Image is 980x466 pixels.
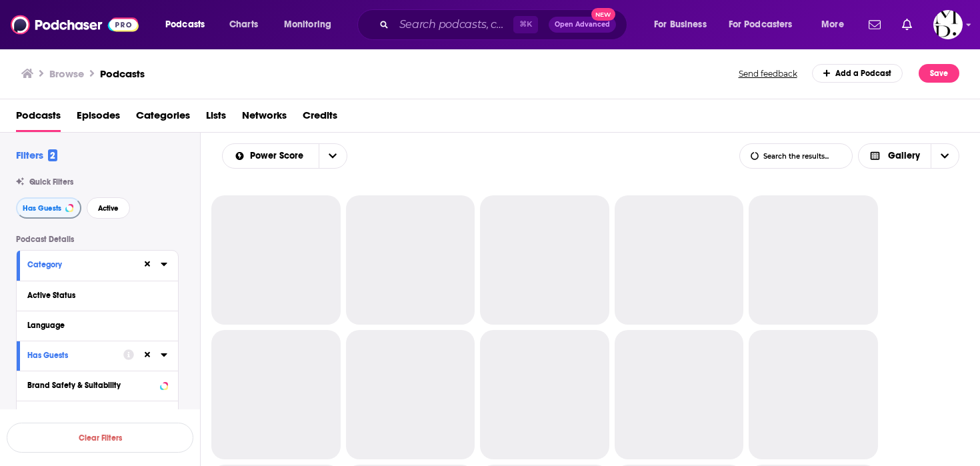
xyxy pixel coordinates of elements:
button: open menu [275,14,349,35]
span: Logged in as melissa26784 [933,10,963,39]
span: ⌘ K [513,16,538,33]
button: Choose View [858,143,960,169]
a: Categories [136,105,190,132]
h3: Browse [49,67,84,80]
button: Clear Filters [7,423,193,453]
h2: Filters [16,149,57,161]
div: Active Status [27,291,159,300]
a: Episodes [77,105,120,132]
a: Show notifications dropdown [897,13,917,36]
button: Has Guests [27,347,123,363]
img: Podchaser - Follow, Share and Rate Podcasts [11,12,139,37]
span: More [821,15,844,34]
span: Podcasts [165,15,205,34]
input: Search podcasts, credits, & more... [394,14,513,35]
span: Monitoring [284,15,331,34]
div: Brand Safety & Suitability [27,381,156,390]
button: open menu [812,14,861,35]
a: Podcasts [100,67,145,80]
a: Show notifications dropdown [863,13,886,36]
button: Language [27,317,167,333]
a: Credits [303,105,337,132]
button: open menu [319,144,347,168]
a: Networks [242,105,287,132]
span: For Business [654,15,707,34]
span: 2 [48,149,57,161]
div: Has Guests [27,351,115,360]
button: Open AdvancedNew [549,17,616,33]
span: Charts [229,15,258,34]
button: open menu [223,151,319,161]
div: Language [27,321,159,330]
span: Has Guests [23,205,61,212]
span: Gallery [888,151,920,161]
div: Search podcasts, credits, & more... [370,9,640,40]
span: For Podcasters [729,15,793,34]
span: Open Advanced [555,21,610,28]
button: Category [27,256,142,273]
button: Send feedback [735,68,801,79]
button: open menu [720,14,812,35]
img: User Profile [933,10,963,39]
button: open menu [645,14,723,35]
button: open menu [156,14,222,35]
button: Save [919,64,959,83]
span: Active [98,205,119,212]
button: Has Guests [16,197,81,219]
button: Show profile menu [933,10,963,39]
a: Podcasts [16,105,61,132]
a: Lists [206,105,226,132]
button: Active [87,197,130,219]
span: New [591,8,615,21]
button: Active Status [27,287,167,303]
button: Brand Safety & Suitability [27,377,167,393]
a: Charts [221,14,266,35]
button: Political SkewBeta [27,407,167,423]
h2: Choose List sort [222,143,347,169]
div: Category [27,260,133,269]
p: Podcast Details [16,235,179,244]
span: Power Score [250,151,308,161]
span: Quick Filters [29,177,73,187]
a: Add a Podcast [812,64,903,83]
